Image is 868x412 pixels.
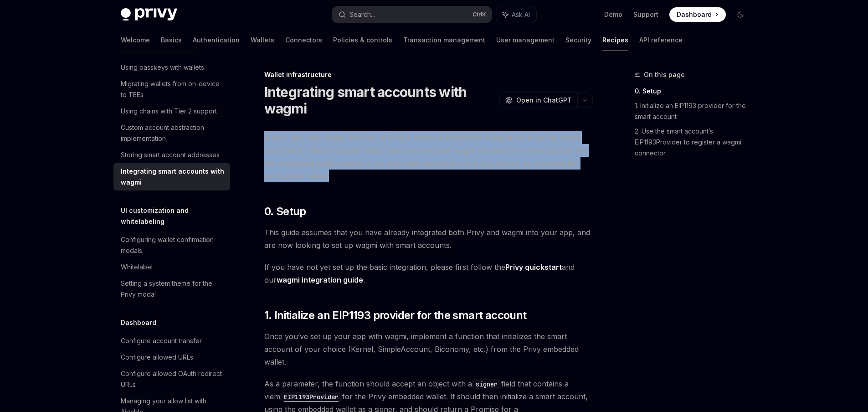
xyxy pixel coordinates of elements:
[332,6,492,23] button: Search...CtrlK
[264,308,527,323] span: 1. Initialize an EIP1193 provider for the smart account
[121,29,150,51] a: Welcome
[516,96,572,105] span: Open in ChatGPT
[669,7,726,22] a: Dashboard
[121,78,225,100] div: Migrating wallets from on-device to TEEs
[113,366,230,393] a: Configure allowed OAuth redirect URLs
[285,29,322,51] a: Connectors
[113,76,230,103] a: Migrating wallets from on-device to TEEs
[251,29,274,51] a: Wallets
[121,149,220,160] div: Storing smart account addresses
[333,29,392,51] a: Policies & controls
[639,29,683,51] a: API reference
[505,263,562,272] a: Privy quickstart
[113,119,230,147] a: Custom account abstraction implementation
[113,275,230,303] a: Setting a system theme for the Privy modal
[113,259,230,275] a: Whitelabel
[264,84,496,117] h1: Integrating smart accounts with wagmi
[121,352,193,363] div: Configure allowed URLs
[633,10,658,19] a: Support
[473,11,486,18] span: Ctrl K
[161,29,182,51] a: Basics
[602,29,628,51] a: Recipes
[113,333,230,349] a: Configure account transfer
[121,335,202,346] div: Configure account transfer
[121,234,225,256] div: Configuring wallet confirmation modals
[264,330,593,368] span: Once you’ve set up your app with wagmi, implement a function that initializes the smart account o...
[733,7,748,22] button: Toggle dark mode
[121,262,153,273] div: Whitelabel
[113,103,230,119] a: Using chains with Tier 2 support
[113,349,230,366] a: Configure allowed URLs
[121,122,225,144] div: Custom account abstraction implementation
[280,392,342,402] code: EIP1193Provider
[604,10,622,19] a: Demo
[349,9,375,20] div: Search...
[644,69,685,80] span: On this page
[472,379,501,389] code: signer
[113,163,230,191] a: Integrating smart accounts with wagmi
[499,93,577,108] button: Open in ChatGPT
[121,62,204,73] div: Using passkeys with wallets
[280,392,342,401] a: EIP1193Provider
[565,29,591,51] a: Security
[121,205,230,227] h5: UI customization and whitelabeling
[113,147,230,163] a: Storing smart account addresses
[496,6,536,23] button: Ask AI
[121,278,225,300] div: Setting a system theme for the Privy modal
[193,29,240,51] a: Authentication
[635,84,755,98] a: 0. Setup
[121,166,225,188] div: Integrating smart accounts with wagmi
[113,232,230,259] a: Configuring wallet confirmation modals
[121,317,156,328] h5: Dashboard
[121,8,177,21] img: dark logo
[635,98,755,124] a: 1. Initialize an EIP1193 provider for the smart account
[264,204,306,219] span: 0. Setup
[264,131,593,182] span: If your app uses wagmi and one of Privy’s account abstraction integrations to set up smart accoun...
[113,59,230,76] a: Using passkeys with wallets
[264,70,593,79] div: Wallet infrastructure
[277,275,363,285] a: wagmi integration guide
[121,106,217,117] div: Using chains with Tier 2 support
[677,10,712,19] span: Dashboard
[121,368,225,390] div: Configure allowed OAuth redirect URLs
[635,124,755,160] a: 2. Use the smart account’s EIP1193Provider to register a wagmi connector
[496,29,555,51] a: User management
[264,226,593,252] span: This guide assumes that you have already integrated both Privy and wagmi into your app, and are n...
[403,29,485,51] a: Transaction management
[512,10,530,19] span: Ask AI
[264,261,593,286] span: If you have not yet set up the basic integration, please first follow the and our .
